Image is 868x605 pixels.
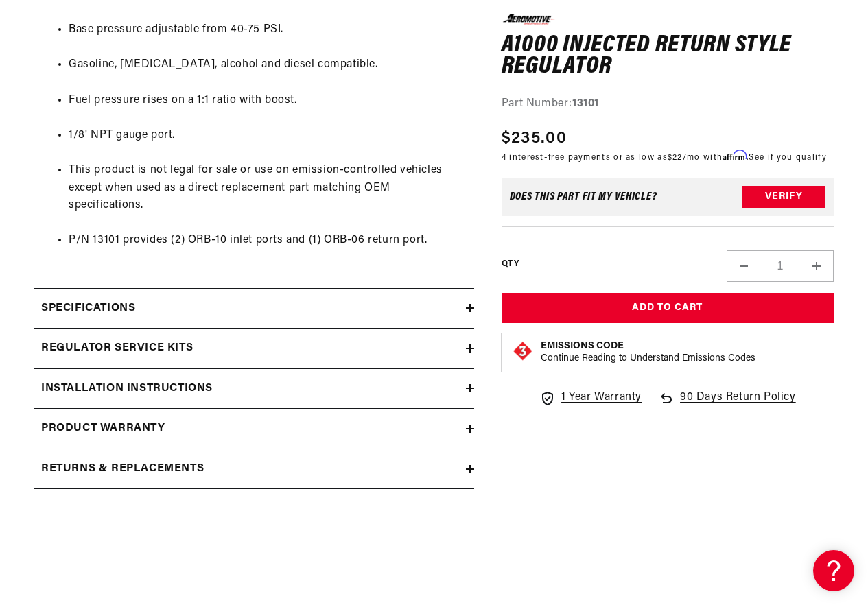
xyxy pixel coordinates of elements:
span: Affirm [723,150,747,161]
li: Gasoline, [MEDICAL_DATA], alcohol and diesel compatible. [69,56,467,74]
label: QTY [502,258,519,270]
li: Base pressure adjustable from 40-75 PSI. [69,21,467,39]
button: Emissions CodeContinue Reading to Understand Emissions Codes [541,340,755,365]
a: 1 Year Warranty [539,389,642,407]
summary: Installation Instructions [34,369,474,409]
h2: Installation Instructions [41,380,213,398]
li: 1/8' NPT gauge port. [69,127,467,145]
div: Does This part fit My vehicle? [510,191,657,202]
a: See if you qualify - Learn more about Affirm Financing (opens in modal) [749,154,826,162]
span: 1 Year Warranty [561,389,642,407]
span: $22 [668,154,683,162]
summary: Regulator Service Kits [34,329,474,368]
h2: Returns & replacements [41,460,204,478]
h1: A1000 Injected return style Regulator [502,34,834,78]
button: Verify [742,186,825,208]
p: Continue Reading to Understand Emissions Codes [541,353,755,365]
div: Part Number: [502,95,834,112]
span: $235.00 [502,126,567,151]
h2: Regulator Service Kits [41,340,193,357]
a: 90 Days Return Policy [658,389,796,420]
h2: Product warranty [41,420,165,438]
summary: Specifications [34,289,474,329]
li: This product is not legal for sale or use on emission-controlled vehicles except when used as a d... [69,162,467,215]
li: Fuel pressure rises on a 1:1 ratio with boost. [69,92,467,110]
li: P/N 13101 provides (2) ORB-10 inlet ports and (1) ORB-06 return port. [69,232,467,250]
strong: Emissions Code [541,341,624,351]
strong: 13101 [572,97,599,108]
h2: Specifications [41,300,135,318]
summary: Returns & replacements [34,449,474,489]
span: 90 Days Return Policy [680,389,796,420]
summary: Product warranty [34,409,474,449]
p: 4 interest-free payments or as low as /mo with . [502,151,827,164]
button: Add to Cart [502,293,834,324]
img: Emissions code [512,340,534,362]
